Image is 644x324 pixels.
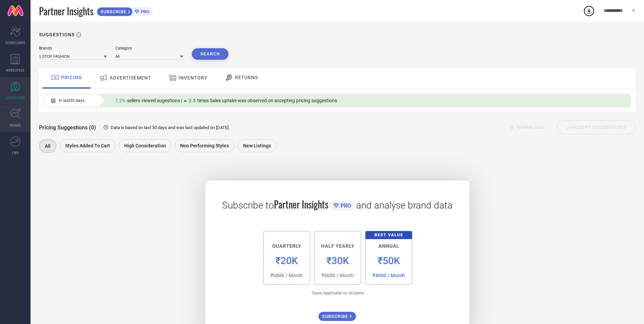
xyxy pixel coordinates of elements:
[39,124,96,131] span: Pricing Suggestions (0)
[39,32,75,37] h1: SUGGESTIONS
[339,202,351,209] span: PRO
[59,98,85,103] span: In last 30 days
[97,9,128,14] span: SUBSCRIBE
[112,96,341,105] div: Percentage of sellers who have viewed suggestions for the current Insight Type
[5,95,26,100] span: SUGGESTIONS
[322,314,350,319] span: SUBSCRIBE
[39,46,107,51] div: Brands
[45,143,51,149] span: All
[97,5,153,16] a: SUBSCRIBEPRO
[5,40,25,45] span: SCORECARDS
[179,75,207,80] span: INVENTORY
[557,121,636,134] div: Accept Suggestions
[61,75,82,80] span: PRICING
[192,48,228,60] button: Search
[222,200,274,211] span: Subscribe to
[189,98,196,103] span: 2.5
[65,143,110,148] span: Styles Added To Cart
[115,98,125,103] span: 7.2%
[39,4,93,18] span: Partner Insights
[124,143,166,148] span: High Consideration
[274,197,328,211] span: Partner Insights
[12,150,19,155] span: FWD
[356,200,453,211] span: and analyse brand data
[139,9,149,14] span: PRO
[583,5,595,17] div: Open download list
[115,46,183,51] div: Category
[180,143,229,148] span: Non Performing Styles
[10,123,21,128] span: TRENDS
[111,125,229,130] span: Data is based on last 30 days and was last updated on [DATE] .
[243,143,271,148] span: New Listings
[235,75,258,80] span: RETURNS
[6,68,25,73] span: WORKSPACE
[197,98,337,103] span: times Sales uptake was observed on accepting pricing suggestions
[318,307,356,321] a: SUBSCRIBE
[257,225,418,300] img: 1a6fb96cb29458d7132d4e38d36bc9c7.png
[127,98,182,103] span: sellers viewed sugestions |
[110,75,151,80] span: ADVERTISEMENT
